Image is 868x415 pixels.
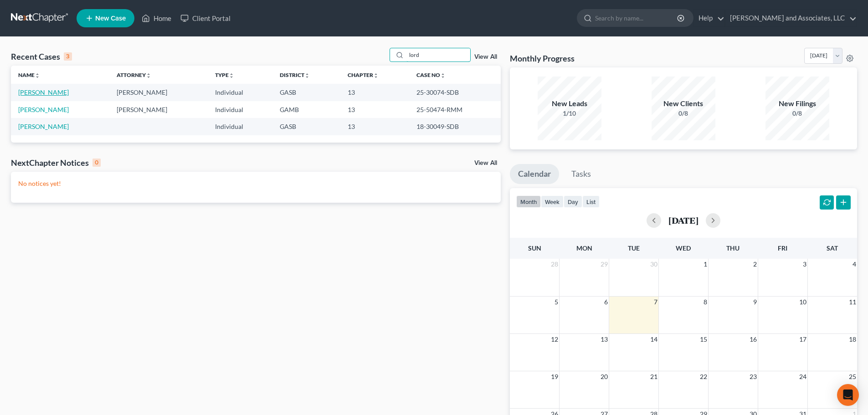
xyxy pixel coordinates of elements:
span: 2 [752,259,758,270]
a: Help [694,10,724,26]
a: View All [474,54,497,60]
div: New Clients [652,98,715,109]
a: Home [137,10,176,26]
span: 20 [600,371,609,382]
span: Mon [576,244,592,252]
a: Calendar [510,164,559,184]
td: GASB [272,84,340,101]
span: 15 [699,334,708,345]
a: Typeunfold_more [215,72,234,78]
input: Search by name... [595,10,678,26]
span: 9 [752,297,758,307]
span: 17 [798,334,807,345]
p: No notices yet! [18,179,493,188]
span: Thu [726,244,740,252]
span: 23 [749,371,758,382]
a: [PERSON_NAME] and Associates, LLC [725,10,857,26]
h3: Monthly Progress [510,53,575,64]
span: 19 [550,371,559,382]
span: 5 [554,297,559,307]
span: 18 [848,334,857,345]
a: Districtunfold_more [280,72,310,78]
div: 0 [92,159,101,167]
i: unfold_more [229,73,234,78]
span: 24 [798,371,807,382]
i: unfold_more [35,73,40,78]
td: 13 [340,118,409,135]
span: 7 [653,297,658,307]
td: [PERSON_NAME] [109,101,208,118]
span: Wed [676,244,691,252]
span: 14 [649,334,658,345]
a: [PERSON_NAME] [18,123,69,130]
div: New Filings [765,98,829,109]
h2: [DATE] [668,215,699,225]
span: Tue [628,244,640,252]
span: 13 [600,334,609,345]
button: list [582,195,600,208]
span: 22 [699,371,708,382]
a: [PERSON_NAME] [18,88,69,96]
a: [PERSON_NAME] [18,106,69,113]
button: week [541,195,564,208]
button: month [516,195,541,208]
td: 18-30049-SDB [409,118,501,135]
a: View All [474,160,497,166]
i: unfold_more [373,73,379,78]
div: 1/10 [538,109,601,118]
div: 3 [64,52,72,61]
td: [PERSON_NAME] [109,84,208,101]
span: 3 [802,259,807,270]
input: Search by name... [406,48,470,61]
div: New Leads [538,98,601,109]
td: 25-50474-RMM [409,101,501,118]
span: Sat [827,244,838,252]
td: 25-30074-SDB [409,84,501,101]
button: day [564,195,582,208]
div: NextChapter Notices [11,157,101,168]
span: 11 [848,297,857,307]
span: 10 [798,297,807,307]
i: unfold_more [304,73,310,78]
div: 0/8 [652,109,715,118]
i: unfold_more [440,73,446,78]
a: Client Portal [176,10,235,26]
td: Individual [208,101,272,118]
span: New Case [95,15,126,22]
span: 21 [649,371,658,382]
td: GASB [272,118,340,135]
div: Open Intercom Messenger [837,384,859,406]
span: 25 [848,371,857,382]
span: 8 [703,297,708,307]
span: 6 [603,297,609,307]
div: 0/8 [765,109,829,118]
span: Fri [778,244,787,252]
span: 12 [550,334,559,345]
td: GAMB [272,101,340,118]
a: Attorneyunfold_more [117,72,151,78]
span: 4 [852,259,857,270]
span: 16 [749,334,758,345]
td: Individual [208,118,272,135]
span: 29 [600,259,609,270]
span: 30 [649,259,658,270]
a: Chapterunfold_more [348,72,379,78]
span: Sun [528,244,541,252]
div: Recent Cases [11,51,72,62]
span: 1 [703,259,708,270]
a: Case Nounfold_more [416,72,446,78]
a: Tasks [563,164,599,184]
a: Nameunfold_more [18,72,40,78]
span: 28 [550,259,559,270]
i: unfold_more [146,73,151,78]
td: 13 [340,84,409,101]
td: 13 [340,101,409,118]
td: Individual [208,84,272,101]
